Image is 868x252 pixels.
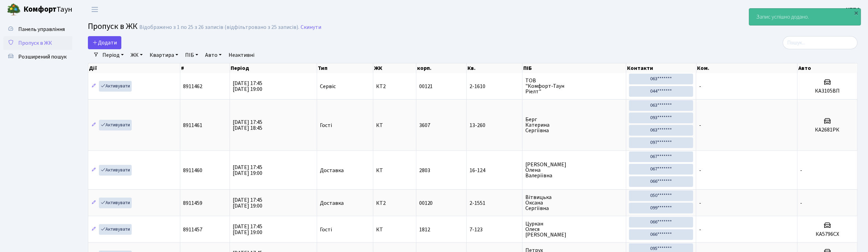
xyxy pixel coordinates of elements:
[233,80,262,93] span: [DATE] 17:45 [DATE] 19:00
[317,63,373,73] th: Тип
[525,117,623,133] span: Берг Катерина Сергіївна
[800,88,855,94] h5: КА3105ВП
[699,83,701,90] span: -
[88,20,138,32] span: Пропуск в ЖК
[525,162,623,178] span: [PERSON_NAME] Олена Валеріївна
[99,198,132,208] a: Активувати
[419,226,430,233] span: 1812
[419,167,430,174] span: 2803
[233,223,262,236] span: [DATE] 17:45 [DATE] 19:00
[800,199,803,207] span: -
[525,221,623,238] span: Цуркан Олеся [PERSON_NAME]
[523,63,626,73] th: ПІБ
[88,63,180,73] th: Дії
[376,168,413,173] span: КТ
[800,167,803,174] span: -
[23,4,57,15] b: Комфорт
[183,122,202,129] span: 8911461
[226,49,257,61] a: Неактивні
[699,167,701,174] span: -
[470,84,519,89] span: 2-1610
[525,195,623,211] span: Вітвицька Оксана Сергіївна
[180,63,230,73] th: #
[846,6,860,14] a: КПП4
[320,123,332,128] span: Гості
[749,9,861,25] div: Запис успішно додано.
[798,63,858,73] th: Авто
[800,127,855,133] h5: КА2681РК
[7,3,21,17] img: logo.png
[699,122,701,129] span: -
[419,199,433,207] span: 00120
[470,227,519,232] span: 7-123
[18,39,52,47] span: Пропуск в ЖК
[467,63,523,73] th: Кв.
[416,63,467,73] th: корп.
[320,200,344,206] span: Доставка
[376,200,413,206] span: КТ2
[99,224,132,235] a: Активувати
[699,199,701,207] span: -
[470,200,519,206] span: 2-1551
[320,168,344,173] span: Доставка
[320,227,332,232] span: Гості
[233,196,262,210] span: [DATE] 17:45 [DATE] 19:00
[3,50,72,64] a: Розширений пошук
[18,25,65,33] span: Панель управління
[230,63,317,73] th: Період
[800,231,855,238] h5: КА5796СХ
[525,78,623,94] span: ТОВ "Комфорт-Таун Ріелт"
[88,36,121,49] a: Додати
[183,167,202,174] span: 8911460
[853,9,860,16] div: ×
[183,226,202,233] span: 8911457
[3,36,72,50] a: Пропуск в ЖК
[376,227,413,232] span: КТ
[99,81,132,92] a: Активувати
[419,122,430,129] span: 3607
[233,118,262,132] span: [DATE] 17:45 [DATE] 18:45
[183,199,202,207] span: 8911459
[233,164,262,177] span: [DATE] 17:45 [DATE] 19:00
[147,49,181,61] a: Квартира
[697,63,798,73] th: Ком.
[470,168,519,173] span: 16-124
[320,84,336,89] span: Сервіс
[699,226,701,233] span: -
[301,24,321,31] a: Скинути
[92,39,117,46] span: Додати
[23,4,72,15] span: Таун
[139,24,299,31] div: Відображено з 1 по 25 з 26 записів (відфільтровано з 25 записів).
[100,49,127,61] a: Період
[182,49,201,61] a: ПІБ
[99,165,132,176] a: Активувати
[86,4,103,15] button: Переключити навігацію
[376,123,413,128] span: КТ
[202,49,224,61] a: Авто
[183,83,202,90] span: 8911462
[376,84,413,89] span: КТ2
[99,120,132,130] a: Активувати
[846,6,860,13] b: КПП4
[626,63,697,73] th: Контакти
[783,36,858,49] input: Пошук...
[128,49,145,61] a: ЖК
[470,123,519,128] span: 13-260
[3,22,72,36] a: Панель управління
[18,53,67,61] span: Розширений пошук
[419,83,433,90] span: 00121
[373,63,416,73] th: ЖК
